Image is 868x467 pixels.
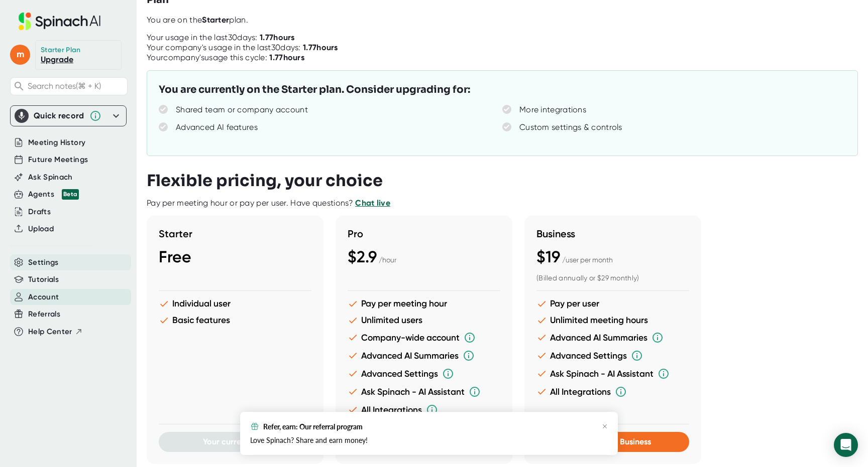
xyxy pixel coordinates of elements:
[536,368,689,380] li: Ask Spinach - AI Assistant
[202,15,229,25] b: Starter
[10,45,30,65] span: m
[28,223,54,235] button: Upload
[562,256,613,264] span: / user per month
[348,404,500,416] li: All Integrations
[536,386,689,398] li: All Integrations
[28,189,79,200] button: Agents Beta
[28,172,73,183] button: Ask Spinach
[348,298,500,309] li: Pay per meeting hour
[536,228,689,240] h3: Business
[348,386,500,398] li: Ask Spinach - AI Assistant
[28,206,51,218] button: Drafts
[176,105,308,115] div: Shared team or company account
[159,82,470,97] h3: You are currently on the Starter plan. Consider upgrading for:
[159,228,311,240] h3: Starter
[348,228,500,240] h3: Pro
[147,33,295,43] div: Your usage in the last 30 days:
[519,105,586,115] div: More integrations
[28,308,60,320] button: Referrals
[28,326,83,338] button: Help Center
[28,291,59,303] button: Account
[41,55,73,64] a: Upgrade
[536,274,689,283] div: (Billed annually or $29 monthly)
[379,256,396,264] span: / hour
[348,315,500,326] li: Unlimited users
[159,315,311,326] li: Basic features
[348,247,377,266] span: $2.9
[147,53,304,63] div: Your company's usage this cycle:
[834,433,858,457] div: Open Intercom Messenger
[536,332,689,344] li: Advanced AI Summaries
[41,46,81,55] div: Starter Plan
[536,350,689,362] li: Advanced Settings
[303,43,338,52] b: 1.77 hours
[28,137,85,148] button: Meeting History
[28,81,101,91] span: Search notes (⌘ + K)
[519,122,622,132] div: Custom settings & controls
[34,111,84,121] div: Quick record
[28,274,59,285] button: Tutorials
[348,350,500,362] li: Advanced AI Summaries
[147,43,338,53] div: Your company's usage in the last 30 days:
[260,33,295,42] b: 1.77 hours
[348,368,500,380] li: Advanced Settings
[159,247,191,266] span: Free
[28,257,59,268] button: Settings
[28,189,79,200] div: Agents
[28,154,88,166] button: Future Meetings
[147,15,248,25] span: You are on the plan.
[159,298,311,309] li: Individual user
[536,247,560,266] span: $19
[348,332,500,344] li: Company-wide account
[536,315,689,326] li: Unlimited meeting hours
[536,298,689,309] li: Pay per user
[176,122,258,132] div: Advanced AI features
[147,171,383,190] h3: Flexible pricing, your choice
[355,198,390,208] a: Chat live
[147,198,390,208] div: Pay per meeting hour or pay per user. Have questions?
[62,189,79,200] div: Beta
[269,53,304,62] b: 1.77 hours
[203,437,267,446] span: Your current plan
[159,432,311,452] button: Your current plan
[28,326,72,338] span: Help Center
[15,106,122,126] div: Quick record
